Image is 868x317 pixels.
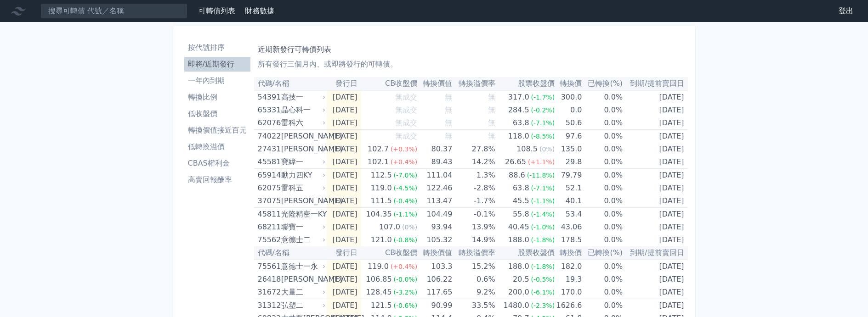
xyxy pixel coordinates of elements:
[445,132,452,140] span: 無
[281,130,323,143] div: [PERSON_NAME]
[531,106,555,114] span: (-0.2%)
[245,6,274,15] a: 財務數據
[531,236,555,244] span: (-1.8%)
[184,139,250,154] a: 低轉換溢價
[258,91,279,104] div: 54391
[555,90,582,104] td: 300.0
[555,221,582,234] td: 43.06
[369,195,394,207] div: 111.5
[555,143,582,156] td: 135.0
[327,104,361,117] td: [DATE]
[184,123,250,138] a: 轉換價值接近百元
[281,234,323,246] div: 意德士二
[417,221,452,234] td: 93.94
[495,246,555,260] th: 股票收盤價
[582,182,623,195] td: 0.0%
[184,75,250,86] li: 一年內到期
[258,169,279,182] div: 65914
[452,77,495,90] th: 轉換溢價率
[281,273,323,286] div: [PERSON_NAME]
[281,156,323,168] div: 寶緯一
[831,4,861,18] a: 登出
[394,211,418,218] span: (-1.1%)
[555,260,582,273] td: 182.0
[452,143,495,156] td: 27.8%
[184,92,250,103] li: 轉換比例
[184,156,250,171] a: CBAS權利金
[582,169,623,182] td: 0.0%
[184,108,250,119] li: 低收盤價
[258,143,279,156] div: 27431
[452,208,495,221] td: -0.1%
[391,263,417,270] span: (+0.4%)
[507,169,527,182] div: 88.6
[623,156,687,169] td: [DATE]
[258,156,279,168] div: 45581
[184,141,250,152] li: 低轉換溢價
[281,91,323,104] div: 高技一
[515,143,539,156] div: 108.5
[452,234,495,246] td: 14.9%
[555,208,582,221] td: 53.4
[582,143,623,156] td: 0.0%
[327,234,361,246] td: [DATE]
[327,221,361,234] td: [DATE]
[488,93,495,101] span: 無
[391,158,417,166] span: (+0.4%)
[199,6,235,15] a: 可轉債列表
[327,273,361,286] td: [DATE]
[364,273,394,286] div: 106.85
[417,169,452,182] td: 111.04
[531,184,555,192] span: (-7.1%)
[327,169,361,182] td: [DATE]
[582,90,623,104] td: 0.0%
[184,57,250,72] a: 即將/近期發行
[555,77,582,90] th: 轉換價
[452,195,495,208] td: -1.7%
[555,117,582,130] td: 50.6
[488,132,495,140] span: 無
[417,156,452,169] td: 89.43
[623,273,687,286] td: [DATE]
[531,276,555,283] span: (-0.5%)
[531,119,555,127] span: (-7.1%)
[582,246,623,260] th: 已轉換(%)
[506,130,531,143] div: 118.0
[395,132,417,140] span: 無成交
[555,130,582,143] td: 97.6
[366,143,391,156] div: 102.7
[527,172,555,179] span: (-11.8%)
[582,286,623,299] td: 0.0%
[258,59,684,70] p: 所有發行三個月內、或即將發行的可轉債。
[506,286,531,299] div: 200.0
[184,125,250,136] li: 轉換價值接近百元
[281,299,323,312] div: 弘塑二
[327,286,361,299] td: [DATE]
[417,299,452,312] td: 90.99
[539,145,555,153] span: (0%)
[623,104,687,117] td: [DATE]
[327,143,361,156] td: [DATE]
[531,94,555,101] span: (-1.7%)
[417,195,452,208] td: 113.47
[281,221,323,234] div: 聯寶一
[258,104,279,117] div: 65331
[506,91,531,104] div: 317.0
[445,118,452,127] span: 無
[531,211,555,218] span: (-1.4%)
[503,156,528,168] div: 26.65
[531,302,555,309] span: (-2.3%)
[445,93,452,101] span: 無
[281,117,323,129] div: 雷科六
[184,40,250,55] a: 按代號排序
[394,276,418,283] span: (-0.0%)
[623,234,687,246] td: [DATE]
[555,234,582,246] td: 178.5
[258,195,279,207] div: 37075
[417,143,452,156] td: 80.37
[258,182,279,195] div: 62075
[184,158,250,169] li: CBAS權利金
[452,169,495,182] td: 1.3%
[184,172,250,187] a: 高賣回報酬率
[582,195,623,208] td: 0.0%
